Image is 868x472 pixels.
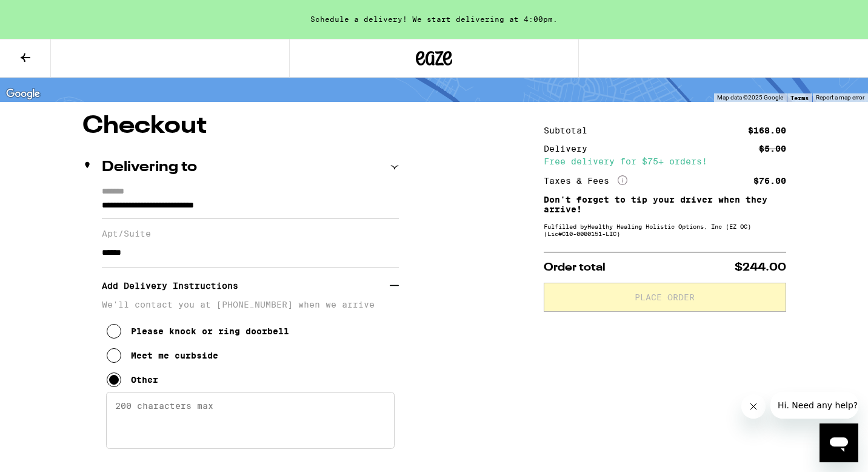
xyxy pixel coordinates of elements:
[131,326,289,336] div: Please knock or ring doorbell
[102,160,197,175] h2: Delivering to
[717,94,783,101] span: Map data ©2025 Google
[544,157,786,166] div: Free delivery for $75+ orders!
[790,94,809,101] a: Terms
[820,423,858,462] iframe: Button to launch messaging window
[735,262,786,273] span: $244.00
[741,394,766,419] iframe: Close message
[102,300,399,309] p: We'll contact you at [PHONE_NUMBER] when we arrive
[544,262,606,273] span: Order total
[82,114,399,138] h1: Checkout
[131,375,158,385] div: Other
[544,126,596,135] div: Subtotal
[544,195,786,214] p: Don't forget to tip your driver when they arrive!
[753,177,786,185] div: $76.00
[759,144,786,153] div: $5.00
[107,319,289,343] button: Please knock or ring doorbell
[3,86,43,102] a: Open this area in Google Maps (opens a new window)
[107,343,218,368] button: Meet me curbside
[748,126,786,135] div: $168.00
[107,368,158,392] button: Other
[770,392,858,419] iframe: Message from company
[102,229,399,238] label: Apt/Suite
[544,175,627,186] div: Taxes & Fees
[544,144,596,153] div: Delivery
[3,86,43,102] img: Google
[544,283,786,312] button: Place Order
[544,223,786,237] div: Fulfilled by Healthy Healing Holistic Options, Inc (EZ OC) (Lic# C10-0000151-LIC )
[131,351,218,360] div: Meet me curbside
[635,293,695,302] span: Place Order
[102,272,390,300] h3: Add Delivery Instructions
[816,94,864,101] a: Report a map error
